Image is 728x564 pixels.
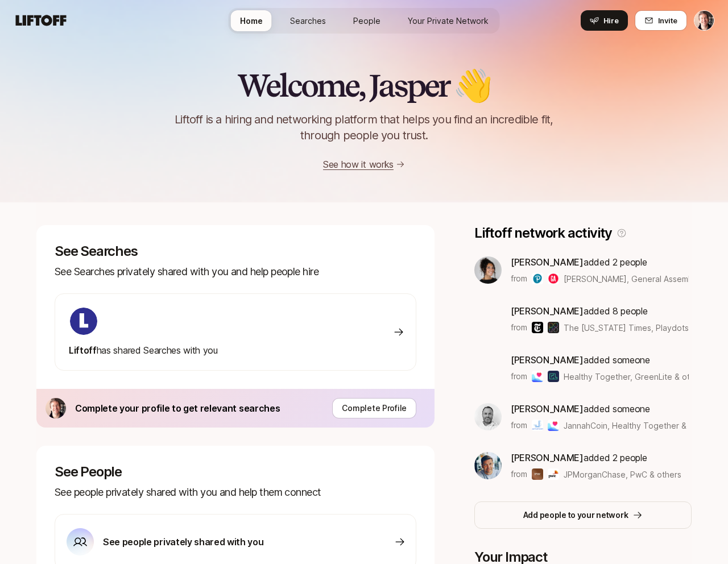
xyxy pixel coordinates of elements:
p: added someone [511,401,689,416]
h2: Welcome, Jasper 👋 [237,68,491,102]
a: Searches [281,10,335,31]
span: Liftoff [69,345,97,356]
p: from [511,321,527,334]
button: Jasper Story [694,10,714,31]
p: Complete your profile to get relevant searches [75,401,280,416]
button: Hire [581,10,628,31]
a: Your Private Network [399,10,498,31]
span: Searches [290,15,326,27]
img: PwC [548,468,559,480]
span: [PERSON_NAME] [511,452,584,463]
a: Home [231,10,272,31]
p: Complete Profile [342,401,407,415]
img: JPMorganChase [532,468,543,480]
p: from [511,272,527,285]
span: Invite [658,15,677,26]
span: Your Private Network [408,15,489,27]
img: ACg8ocKIuO9-sklR2KvA8ZVJz4iZ_g9wtBiQREC3t8A94l4CTg=s160-c [70,308,97,335]
p: See People [55,464,416,480]
span: Healthy Together, GreenLite & others [564,372,706,381]
span: The [US_STATE] Times, Playdots & others [564,323,723,333]
p: from [511,370,527,383]
img: The New York Times [532,322,543,333]
p: See Searches privately shared with you and help people hire [55,264,416,280]
p: from [511,467,527,481]
img: Healthy Together [548,420,559,431]
button: Complete Profile [332,398,416,418]
p: added 2 people [511,255,689,269]
a: See how it works [323,159,394,170]
button: Add people to your network [474,501,692,529]
p: See Searches [55,243,416,259]
p: Add people to your network [523,508,628,522]
span: [PERSON_NAME] [511,403,584,414]
span: JPMorganChase, PwC & others [564,468,681,480]
span: has shared Searches with you [69,345,218,356]
p: from [511,418,527,432]
p: added someone [511,353,689,367]
span: [PERSON_NAME] [511,256,584,268]
p: See people privately shared with you [103,534,263,549]
img: c7779172_f627_4c4a_b8eb_4f029b9e5743.jpg [474,256,502,284]
img: 9249c225_a082_46be_8bf6_cf72d472fc9e.jpg [474,403,502,430]
a: People [344,10,390,31]
span: [PERSON_NAME] [511,305,584,317]
p: See people privately shared with you and help them connect [55,484,416,500]
span: People [353,15,380,27]
span: Hire [603,15,619,26]
img: Playdots [548,322,559,333]
span: JannahCoin, Healthy Together & others [564,421,713,430]
p: added 8 people [511,304,689,318]
img: 8cb3e434_9646_4a7a_9a3b_672daafcbcea.jpg [45,398,66,418]
img: Pearson [532,273,543,284]
p: Liftoff network activity [474,225,612,241]
img: GreenLite [548,371,559,382]
p: added 2 people [511,450,681,465]
img: Jasper Story [694,11,714,30]
span: [PERSON_NAME] [511,354,584,366]
img: JannahCoin [532,420,543,431]
span: Home [240,15,263,27]
img: ACg8ocKEKRaDdLI4UrBIVgU4GlSDRsaw4FFi6nyNfamyhzdGAwDX=s160-c [474,452,502,479]
img: General Assembly Melbourne [548,273,559,284]
img: Healthy Together [532,371,543,382]
p: Liftoff is a hiring and networking platform that helps you find an incredible fit, through people... [160,111,568,143]
button: Invite [635,10,687,31]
